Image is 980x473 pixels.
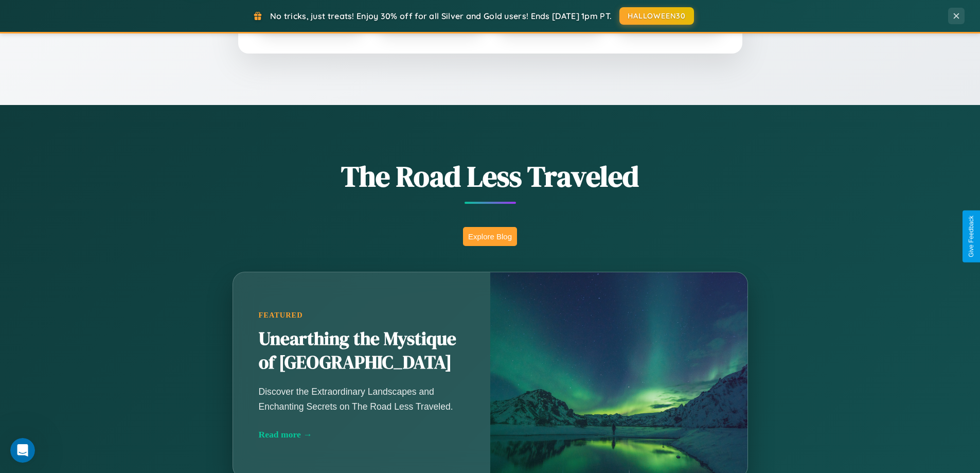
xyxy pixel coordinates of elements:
iframe: Intercom live chat [10,438,35,463]
div: Featured [259,311,465,320]
button: Explore Blog [463,227,517,246]
div: Give Feedback [968,216,975,257]
h2: Unearthing the Mystique of [GEOGRAPHIC_DATA] [259,327,465,375]
p: Discover the Extraordinary Landscapes and Enchanting Secrets on The Road Less Traveled. [259,384,465,413]
h1: The Road Less Traveled [182,156,799,196]
div: Read more → [259,429,465,440]
span: No tricks, just treats! Enjoy 30% off for all Silver and Gold users! Ends [DATE] 1pm PT. [270,11,612,21]
button: HALLOWEEN30 [619,7,694,25]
